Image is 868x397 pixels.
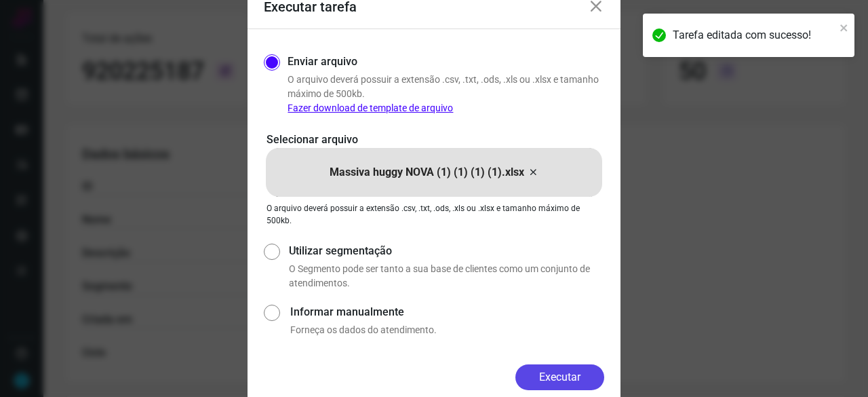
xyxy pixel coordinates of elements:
label: Enviar arquivo [288,54,357,70]
p: O arquivo deverá possuir a extensão .csv, .txt, .ods, .xls ou .xlsx e tamanho máximo de 500kb. [267,202,601,227]
p: Forneça os dados do atendimento. [290,323,604,337]
p: Selecionar arquivo [267,132,601,148]
a: Fazer download de template de arquivo [288,102,453,113]
p: O Segmento pode ser tanto a sua base de clientes como um conjunto de atendimentos. [289,262,604,290]
label: Informar manualmente [290,304,604,320]
button: close [840,19,849,35]
button: Executar [515,364,604,390]
p: O arquivo deverá possuir a extensão .csv, .txt, .ods, .xls ou .xlsx e tamanho máximo de 500kb. [288,73,604,115]
p: Massiva huggy NOVA (1) (1) (1) (1).xlsx [330,164,524,181]
label: Utilizar segmentação [289,243,604,259]
div: Tarefa editada com sucesso! [673,27,835,43]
